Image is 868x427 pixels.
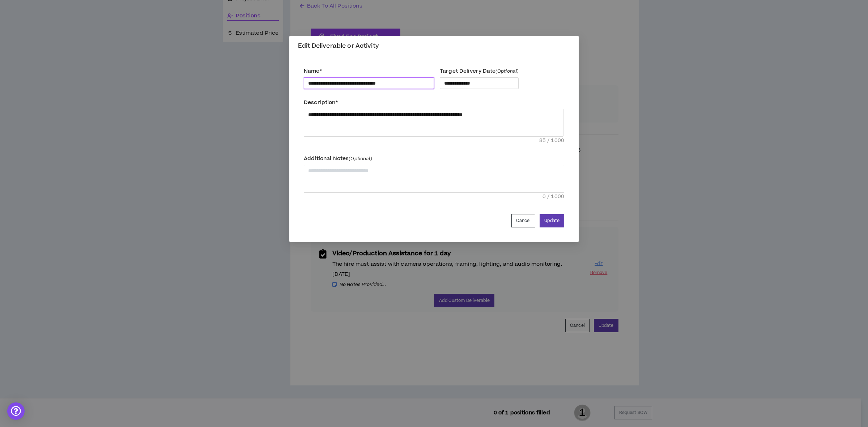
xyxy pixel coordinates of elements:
[298,42,570,50] div: Edit Deliverable or Activity
[304,96,564,109] label: Description
[7,402,25,420] div: Open Intercom Messenger
[540,214,564,227] button: Update
[304,155,372,162] span: Additional Notes
[349,155,372,162] span: (Optional)
[304,65,434,77] label: Name
[440,67,519,75] span: Target Delivery Date
[495,68,519,74] span: (Optional)
[511,214,536,227] button: Cancel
